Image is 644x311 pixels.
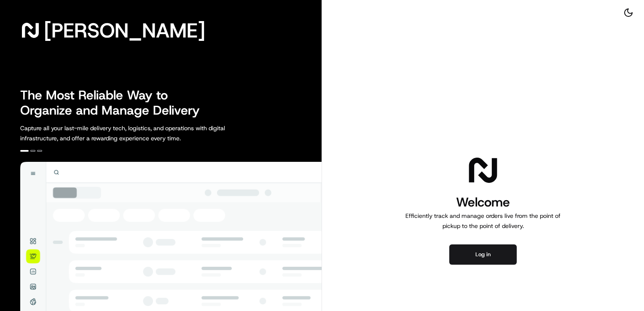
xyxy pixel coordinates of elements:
p: Efficiently track and manage orders live from the point of pickup to the point of delivery. [402,211,564,231]
span: [PERSON_NAME] [44,22,205,39]
button: Log in [449,244,517,265]
h2: The Most Reliable Way to Organize and Manage Delivery [20,88,209,118]
h1: Welcome [402,194,564,211]
p: Capture all your last-mile delivery tech, logistics, and operations with digital infrastructure, ... [20,123,263,143]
